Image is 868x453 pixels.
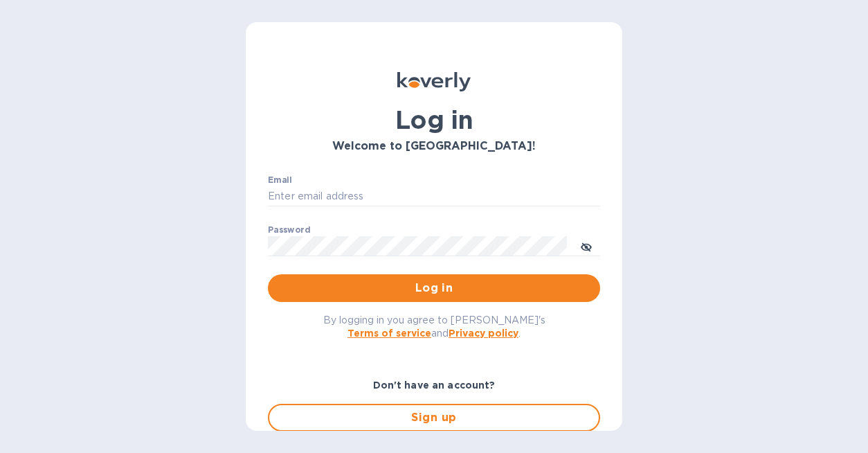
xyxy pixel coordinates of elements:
span: Log in [279,280,589,296]
button: Sign up [268,404,600,432]
span: Sign up [280,409,588,426]
label: Password [268,226,310,234]
span: By logging in you agree to [PERSON_NAME]'s and . [323,314,545,339]
h1: Log in [268,105,600,134]
label: Email [268,176,292,184]
a: Privacy policy [449,328,518,339]
h3: Welcome to [GEOGRAPHIC_DATA]! [268,140,600,153]
input: Enter email address [268,186,600,207]
button: toggle password visibility [572,232,600,260]
button: Log in [268,274,600,302]
a: Terms of service [347,328,431,339]
img: Koverly [397,72,471,91]
b: Don't have an account? [373,380,496,391]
